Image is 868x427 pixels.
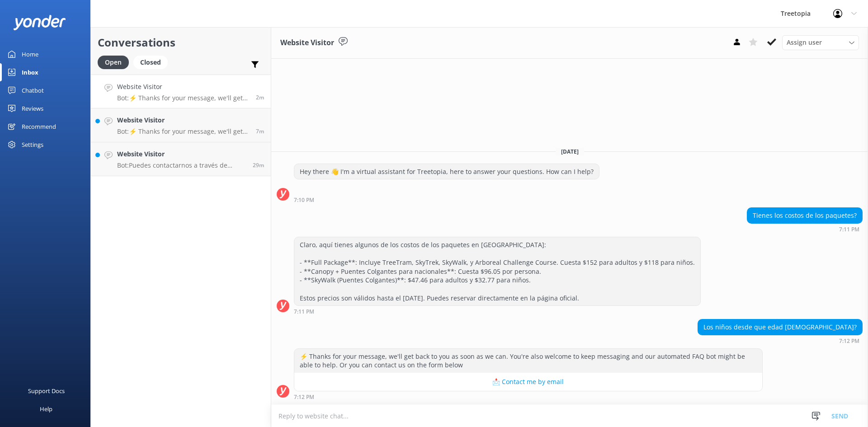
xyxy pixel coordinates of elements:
a: Website VisitorBot:Puedes contactarnos a través de WhatsApp al número [PHONE_NUMBER].29m [91,142,271,176]
div: 07:11pm 13-Aug-2025 (UTC -06:00) America/Mexico_City [747,226,863,232]
div: Closed [133,56,168,69]
div: 07:12pm 13-Aug-2025 (UTC -06:00) America/Mexico_City [294,394,763,400]
div: Los niños desde que edad [DEMOGRAPHIC_DATA]? [698,319,862,335]
div: Hey there 👋 I'm a virtual assistant for Treetopia, here to answer your questions. How can I help? [294,164,599,179]
strong: 7:10 PM [294,197,314,203]
p: Bot: ⚡ Thanks for your message, we'll get back to you as soon as we can. You're also welcome to k... [117,127,249,136]
div: 07:11pm 13-Aug-2025 (UTC -06:00) America/Mexico_City [294,308,701,314]
div: Settings [22,136,43,154]
span: [DATE] [556,148,584,155]
button: 📩 Contact me by email [294,373,762,391]
div: Support Docs [28,382,65,400]
h2: Conversations [98,34,264,51]
strong: 7:11 PM [839,227,859,232]
a: Website VisitorBot:⚡ Thanks for your message, we'll get back to you as soon as we can. You're als... [91,108,271,142]
span: Assign user [787,38,822,47]
div: Recommend [22,117,56,136]
span: 07:12pm 13-Aug-2025 (UTC -06:00) America/Mexico_City [256,94,264,101]
div: Reviews [22,99,43,117]
div: Assign User [782,35,859,50]
div: Inbox [22,63,38,81]
div: Chatbot [22,81,44,99]
div: ⚡ Thanks for your message, we'll get back to you as soon as we can. You're also welcome to keep m... [294,349,762,373]
div: Claro, aquí tienes algunos de los costos de los paquetes en [GEOGRAPHIC_DATA]: - **Full Package**... [294,237,700,305]
a: Closed [133,57,172,67]
div: 07:10pm 13-Aug-2025 (UTC -06:00) America/Mexico_City [294,197,599,203]
p: Bot: ⚡ Thanks for your message, we'll get back to you as soon as we can. You're also welcome to k... [117,94,249,102]
h3: Website Visitor [280,37,334,49]
div: Help [40,400,52,418]
div: Tienes los costos de los paquetes? [747,208,862,223]
strong: 7:12 PM [294,394,314,400]
div: 07:12pm 13-Aug-2025 (UTC -06:00) America/Mexico_City [698,338,863,344]
strong: 7:12 PM [839,338,859,344]
div: Open [98,56,129,69]
a: Open [98,57,133,67]
div: Home [22,45,38,63]
span: 07:05pm 13-Aug-2025 (UTC -06:00) America/Mexico_City [256,127,264,135]
h4: Website Visitor [117,115,249,125]
img: yonder-white-logo.png [14,15,66,30]
h4: Website Visitor [117,149,246,159]
p: Bot: Puedes contactarnos a través de WhatsApp al número [PHONE_NUMBER]. [117,161,246,169]
h4: Website Visitor [117,82,249,92]
strong: 7:11 PM [294,309,314,314]
a: Website VisitorBot:⚡ Thanks for your message, we'll get back to you as soon as we can. You're als... [91,75,271,108]
span: 06:43pm 13-Aug-2025 (UTC -06:00) America/Mexico_City [253,161,264,169]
